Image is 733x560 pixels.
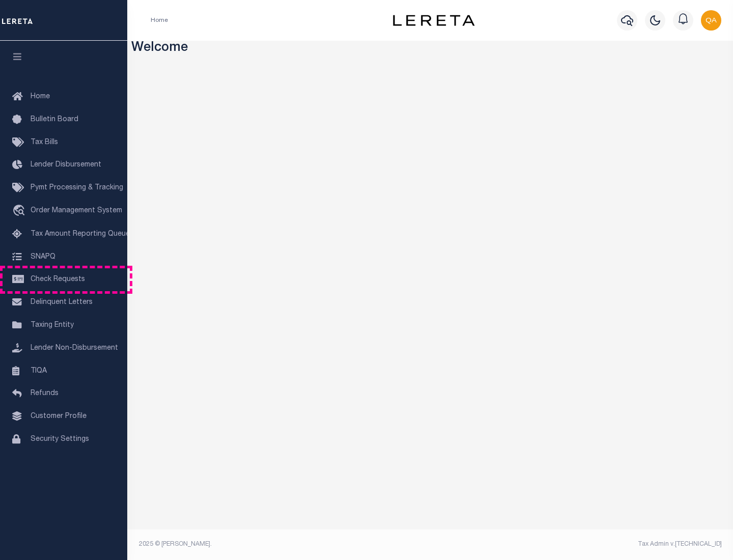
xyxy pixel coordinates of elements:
[393,15,474,26] img: logo-dark.svg
[701,10,721,31] img: svg+xml;base64,PHN2ZyB4bWxucz0iaHR0cDovL3d3dy53My5vcmcvMjAwMC9zdmciIHBvaW50ZXItZXZlbnRzPSJub25lIi...
[131,41,729,57] h3: Welcome
[131,540,431,549] div: 2025 © [PERSON_NAME].
[12,205,29,218] i: travel_explore
[31,93,50,100] span: Home
[31,345,118,352] span: Lender Non-Disbursement
[31,161,101,169] span: Lender Disbursement
[31,436,89,443] span: Security Settings
[438,540,722,549] div: Tax Admin v.[TECHNICAL_ID]
[31,413,87,420] span: Customer Profile
[31,253,55,260] span: SNAPQ
[31,322,74,329] span: Taxing Entity
[31,139,58,146] span: Tax Bills
[31,367,47,374] span: TIQA
[31,299,93,306] span: Delinquent Letters
[31,184,123,191] span: Pymt Processing & Tracking
[151,16,168,25] li: Home
[31,207,122,214] span: Order Management System
[31,390,59,397] span: Refunds
[31,116,78,123] span: Bulletin Board
[31,276,85,283] span: Check Requests
[31,231,130,238] span: Tax Amount Reporting Queue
